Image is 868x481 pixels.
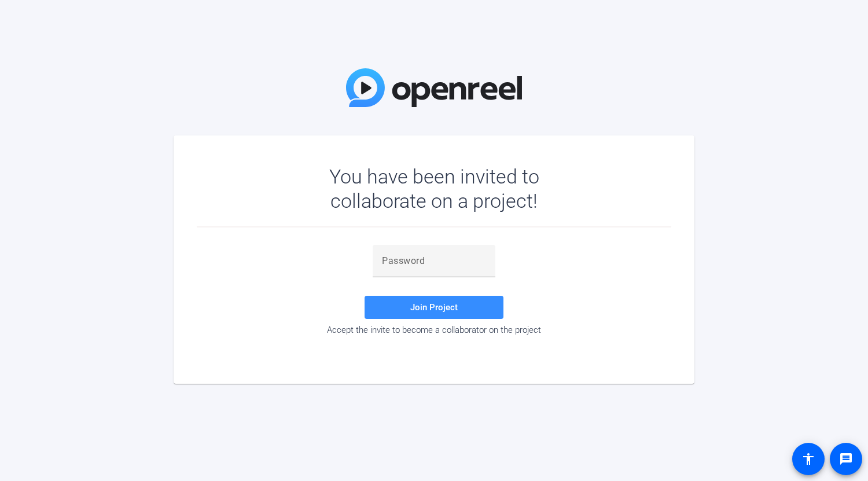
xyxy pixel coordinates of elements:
[410,302,458,313] span: Join Project
[365,296,503,319] button: Join Project
[296,164,573,213] div: You have been invited to collaborate on a project!
[346,68,522,107] img: OpenReel Logo
[839,452,853,466] mat-icon: message
[801,452,815,466] mat-icon: accessibility
[382,254,486,268] input: Password
[197,325,671,335] div: Accept the invite to become a collaborator on the project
